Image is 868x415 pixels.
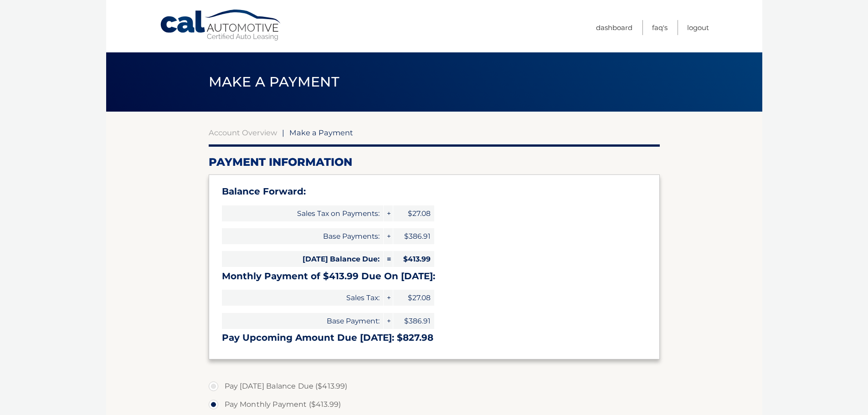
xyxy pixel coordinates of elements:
[393,251,434,267] span: $413.99
[282,128,284,137] span: |
[393,205,434,221] span: $27.08
[209,128,277,137] a: Account Overview
[222,332,647,343] h3: Pay Upcoming Amount Due [DATE]: $827.98
[384,228,393,244] span: +
[209,155,660,169] h2: Payment Information
[384,290,393,306] span: +
[222,251,383,267] span: [DATE] Balance Due:
[209,395,660,414] label: Pay Monthly Payment ($413.99)
[222,228,383,244] span: Base Payments:
[393,290,434,306] span: $27.08
[384,313,393,329] span: +
[289,128,353,137] span: Make a Payment
[687,20,709,35] a: Logout
[384,251,393,267] span: =
[652,20,668,35] a: FAQ's
[209,377,660,395] label: Pay [DATE] Balance Due ($413.99)
[596,20,632,35] a: Dashboard
[159,9,282,41] a: Cal Automotive
[222,313,383,329] span: Base Payment:
[222,271,647,282] h3: Monthly Payment of $413.99 Due On [DATE]:
[222,205,383,221] span: Sales Tax on Payments:
[384,205,393,221] span: +
[222,186,647,197] h3: Balance Forward:
[393,313,434,329] span: $386.91
[209,73,339,90] span: Make a Payment
[393,228,434,244] span: $386.91
[222,290,383,306] span: Sales Tax:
